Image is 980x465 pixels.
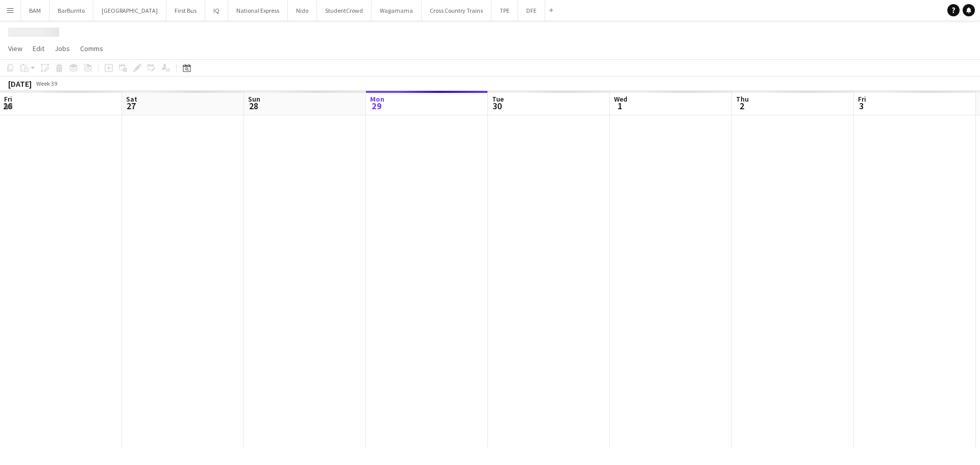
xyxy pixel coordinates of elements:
button: DFE [518,1,545,20]
span: Mon [370,94,384,104]
div: [DATE] [8,79,32,89]
button: National Express [228,1,288,20]
span: 2 [734,100,749,112]
span: 26 [3,100,12,112]
span: Week 39 [34,80,59,87]
span: Sat [126,94,137,104]
span: Tue [492,94,504,104]
span: 27 [125,100,137,112]
a: Comms [76,42,107,55]
button: Wagamama [372,1,422,20]
span: 30 [491,100,504,112]
span: 3 [856,100,866,112]
button: BarBurrito [50,1,93,20]
span: View [8,44,22,53]
button: IQ [205,1,228,20]
a: Jobs [51,42,74,55]
a: View [4,42,27,55]
button: Cross Country Trains [422,1,492,20]
span: Jobs [55,44,70,53]
button: TPE [492,1,518,20]
button: StudentCrowd [317,1,372,20]
a: Edit [29,42,48,55]
span: Fri [4,94,12,104]
button: BAM [21,1,50,20]
span: 29 [369,100,384,112]
button: [GEOGRAPHIC_DATA] [93,1,166,20]
span: 1 [612,100,627,112]
span: Fri [858,94,866,104]
span: 28 [247,100,260,112]
button: Nido [288,1,317,20]
span: Thu [736,94,749,104]
span: Comms [80,44,103,53]
button: First Bus [166,1,205,20]
span: Sun [248,94,260,104]
span: Edit [33,44,44,53]
span: Wed [614,94,627,104]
